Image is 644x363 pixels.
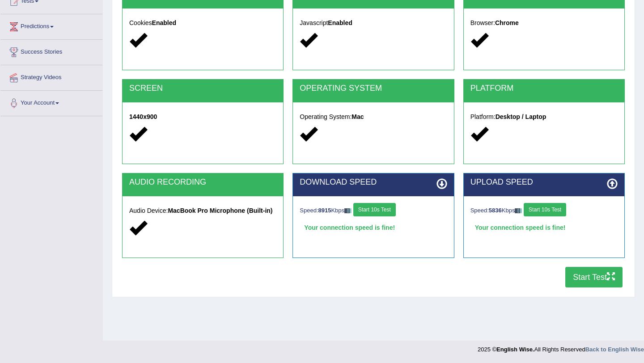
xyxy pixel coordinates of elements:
img: ajax-loader-fb-connection.gif [515,208,522,213]
strong: Desktop / Laptop [496,113,547,120]
h2: UPLOAD SPEED [470,178,618,187]
strong: English Wise. [496,346,534,353]
button: Start 10s Test [353,203,396,216]
h5: Audio Device: [129,207,276,214]
h5: Javascript [300,20,447,26]
strong: Mac [352,113,364,120]
h5: Browser: [470,20,618,26]
h2: DOWNLOAD SPEED [300,178,447,187]
button: Start Test [565,267,623,287]
h2: OPERATING SYSTEM [300,84,447,93]
strong: 8915 [318,207,331,214]
img: ajax-loader-fb-connection.gif [344,208,352,213]
a: Success Stories [0,40,102,62]
a: Your Account [0,91,102,113]
h2: SCREEN [129,84,276,93]
strong: Chrome [495,19,519,26]
h5: Operating System: [300,114,447,120]
strong: 1440x900 [129,113,157,120]
div: Your connection speed is fine! [300,221,447,234]
div: Speed: Kbps [470,203,618,219]
div: 2025 © All Rights Reserved [478,341,644,354]
div: Your connection speed is fine! [470,221,618,234]
div: Speed: Kbps [300,203,447,219]
a: Strategy Videos [0,65,102,88]
a: Predictions [0,14,102,37]
button: Start 10s Test [524,203,566,216]
h5: Platform: [470,114,618,120]
h5: Cookies [129,20,276,26]
strong: MacBook Pro Microphone (Built-in) [168,207,272,214]
strong: 5836 [489,207,502,214]
a: Back to English Wise [585,346,644,353]
strong: Enabled [328,19,352,26]
h2: AUDIO RECORDING [129,178,276,187]
h2: PLATFORM [470,84,618,93]
strong: Enabled [152,19,176,26]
